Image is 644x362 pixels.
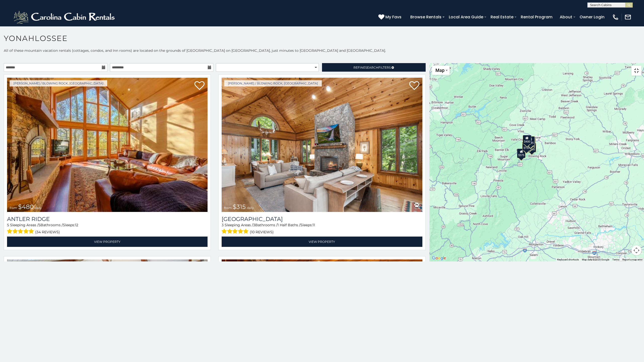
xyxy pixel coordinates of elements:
div: $155 [522,141,531,151]
span: 3 [253,223,255,227]
button: Map camera controls [631,245,641,255]
div: $205 [528,143,536,152]
a: Chimney Island from $315 daily [222,78,422,212]
span: 5 [38,223,41,227]
div: $400 [523,135,531,144]
span: My Favs [385,14,401,20]
a: Add to favorites [409,81,419,91]
a: [PERSON_NAME] / Blowing Rock, [GEOGRAPHIC_DATA] [10,80,107,86]
span: 3 [222,223,224,227]
div: Sleeping Areas / Bathrooms / Sleeps: [222,222,422,235]
span: Map [435,68,445,73]
a: Rental Program [518,13,555,21]
span: 11 [312,223,315,227]
img: Google [431,255,447,261]
a: Antler Ridge from $480 daily [7,78,208,212]
span: $480 [18,203,34,210]
div: $375 [517,148,526,158]
a: Add to favorites [194,81,205,91]
span: Refine Filters [353,66,391,69]
a: Terms [612,258,619,261]
a: Browse Rentals [408,13,444,21]
span: (34 reviews) [35,229,60,235]
a: Antler Ridge [7,216,208,222]
a: About [557,13,575,21]
a: Report a map error [622,258,642,261]
div: Sleeping Areas / Bathrooms / Sleeps: [7,222,208,235]
button: Change map style [432,66,450,75]
span: (10 reviews) [250,229,274,235]
img: mail-regular-white.png [624,14,631,21]
h3: Chimney Island [222,216,422,222]
span: 12 [75,223,78,227]
span: $315 [233,203,246,210]
span: Map data ©2025 Google [582,258,609,261]
img: Chimney Island [222,78,422,212]
button: Toggle fullscreen view [631,66,641,76]
a: Open this area in Google Maps (opens a new window) [431,255,447,261]
div: $195 [526,136,535,146]
span: 1 Half Baths / [277,223,300,227]
img: White-1-2.png [13,10,117,25]
a: View Property [222,237,422,247]
a: My Favs [378,14,403,20]
a: Owner Login [577,13,607,21]
span: daily [35,206,42,210]
a: RefineSearchFilters [322,63,426,72]
button: Keyboard shortcuts [557,258,579,261]
span: from [224,206,232,210]
span: 5 [7,223,9,227]
a: View Property [7,237,208,247]
span: daily [247,206,254,210]
a: [GEOGRAPHIC_DATA] [222,216,422,222]
a: Local Area Guide [446,13,486,21]
a: Real Estate [488,13,516,21]
a: [PERSON_NAME] / Blowing Rock, [GEOGRAPHIC_DATA] [224,80,322,86]
img: phone-regular-white.png [612,14,619,21]
img: Antler Ridge [7,78,208,212]
span: from [10,206,17,210]
span: Search [365,66,378,69]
